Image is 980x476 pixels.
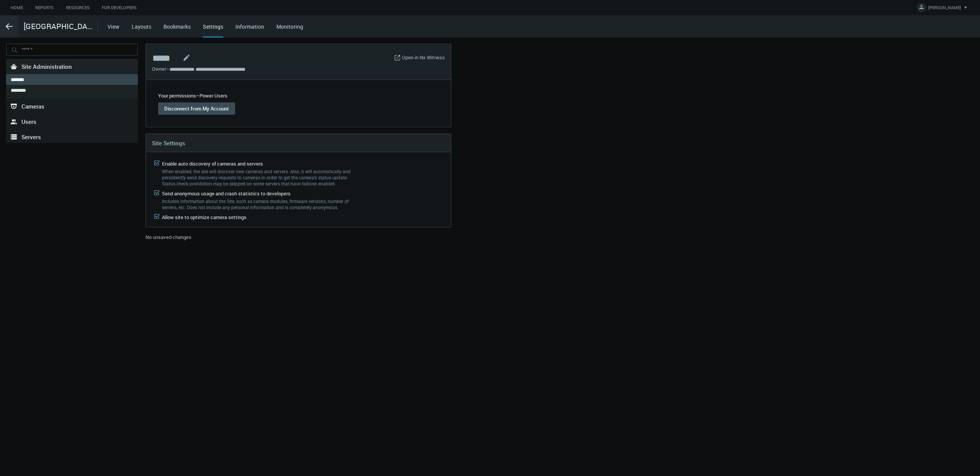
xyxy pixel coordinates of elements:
[162,168,357,187] label: When enabled, the site will discover new cameras and servers. Also, it will automatically and per...
[24,21,93,32] span: [GEOGRAPHIC_DATA]
[21,118,36,125] span: Users
[145,234,451,246] div: No unsaved changes
[152,65,166,72] span: Owner
[132,23,151,30] a: Layouts
[235,23,264,30] a: Information
[152,140,445,146] h4: Site Settings
[199,92,227,99] span: Power Users
[21,63,72,70] span: Site Administration
[276,23,303,30] a: Monitoring
[96,3,143,13] a: For Developers
[60,3,96,13] a: Resources
[158,92,196,99] span: Your permissions
[402,54,445,62] a: Open in Nx Witness
[162,160,263,167] span: Enable auto discovery of cameras and servers
[21,102,44,110] span: Cameras
[162,198,357,210] label: Includes information about the Site, such as camera modules, firmware versions, number of servers...
[166,65,170,72] span: –
[928,5,961,13] span: [PERSON_NAME]
[5,3,29,13] a: Home
[163,23,191,30] a: Bookmarks
[162,214,247,221] span: Allow site to optimize camera settings
[203,23,223,37] div: Settings
[29,3,60,13] a: Reports
[108,23,119,30] a: View
[196,92,199,99] span: –
[162,190,291,197] span: Send anonymous usage and crash statistics to developers
[21,133,41,141] span: Servers
[158,102,235,115] button: Disconnect from My Account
